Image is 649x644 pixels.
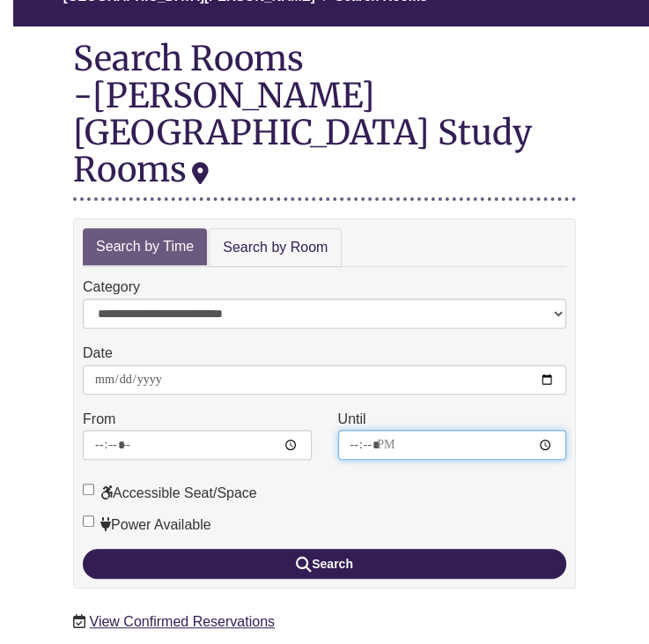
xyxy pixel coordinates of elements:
[83,482,257,505] label: Accessible Seat/Space
[83,484,94,495] input: Accessible Seat/Space
[209,228,342,268] a: Search by Room
[338,408,366,431] label: Until
[89,614,274,629] a: View Confirmed Reservations
[83,276,140,299] label: Category
[83,408,115,431] label: From
[83,228,207,266] a: Search by Time
[83,515,94,527] input: Power Available
[73,74,532,190] div: [PERSON_NAME][GEOGRAPHIC_DATA] Study Rooms
[83,514,211,537] label: Power Available
[73,40,576,201] div: Search Rooms -
[83,549,566,579] button: Search
[83,342,113,365] label: Date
